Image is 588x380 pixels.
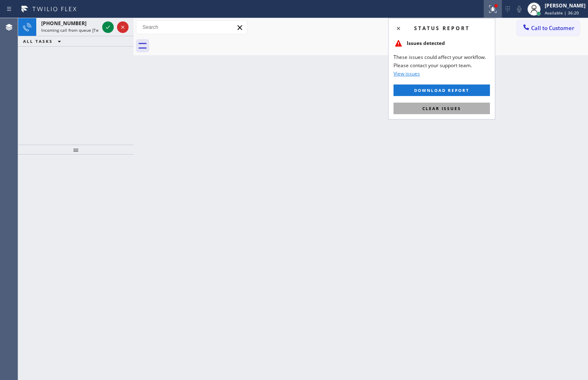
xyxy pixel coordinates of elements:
[531,24,574,32] span: Call to Customer
[117,21,129,33] button: Reject
[545,10,579,16] span: Available | 36:20
[136,21,247,34] input: Search
[18,36,69,46] button: ALL TASKS
[23,38,53,44] span: ALL TASKS
[545,2,586,9] div: [PERSON_NAME]
[41,20,87,27] span: [PHONE_NUMBER]
[513,3,525,15] button: Mute
[102,21,114,33] button: Accept
[41,27,110,33] span: Incoming call from queue [Test] All
[517,20,580,36] button: Call to Customer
